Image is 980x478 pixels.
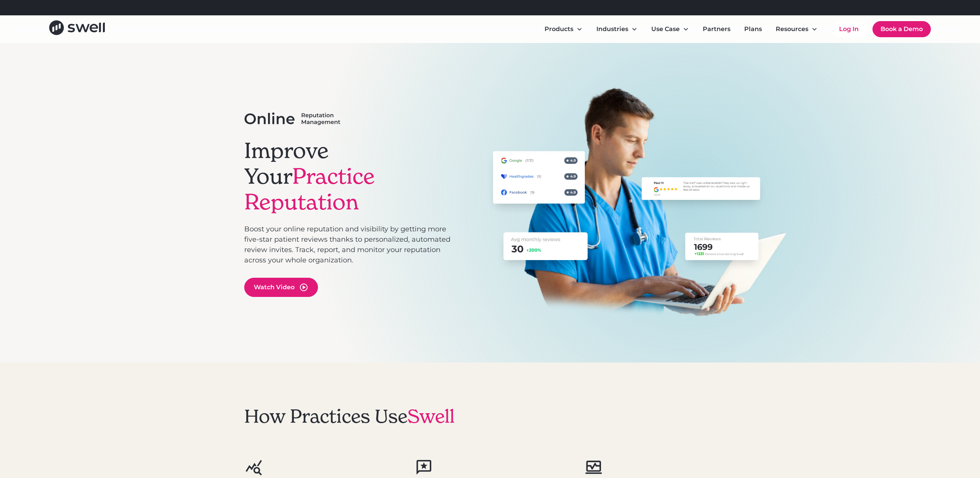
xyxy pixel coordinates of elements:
[49,20,105,38] a: home
[651,25,680,34] div: Use Case
[831,21,866,37] a: Log In
[254,283,295,292] div: Watch Video
[244,405,455,428] h2: How Practices Use
[645,21,695,37] div: Use Case
[538,21,589,37] div: Products
[244,278,318,297] a: open lightbox
[407,405,455,428] span: Swell
[697,21,737,37] a: Partners
[244,224,451,265] p: Boost your online reputation and visibility by getting more five-star patient reviews thanks to p...
[478,86,805,320] img: Illustration
[244,138,451,215] h1: Improve Your
[776,25,808,34] div: Resources
[590,21,644,37] div: Industries
[872,21,931,37] a: Book a Demo
[244,163,375,216] span: Practice Reputation
[770,21,824,37] div: Resources
[596,25,628,34] div: Industries
[545,25,573,34] div: Products
[738,21,768,37] a: Plans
